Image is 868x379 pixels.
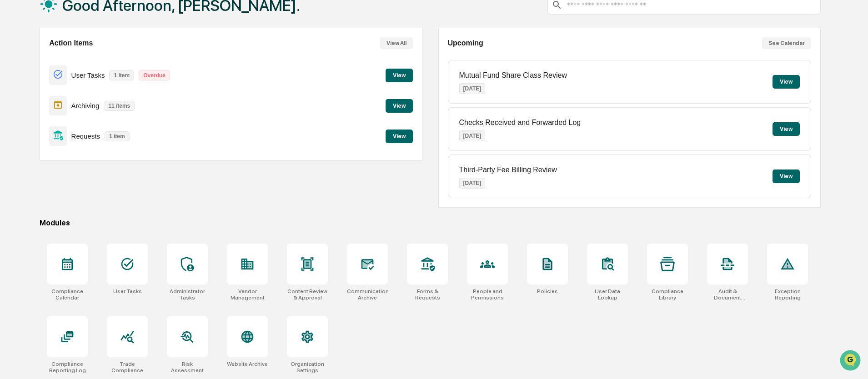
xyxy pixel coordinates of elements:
[66,115,73,123] div: 🗄️
[380,37,413,49] button: View All
[104,101,135,111] p: 11 items
[386,131,413,140] a: View
[18,115,59,124] span: Preclearance
[90,154,110,161] span: Pylon
[9,70,25,86] img: 1746055101610-c473b297-6a78-478c-a979-82029cc54cd1
[71,102,100,110] p: Archiving
[762,37,811,49] button: See Calendar
[155,72,166,83] button: Start new chat
[773,75,800,89] button: View
[467,288,508,301] div: People and Permissions
[49,39,93,47] h2: Action Items
[459,119,581,127] p: Checks Received and Forwarded Log
[347,288,388,301] div: Communications Archive
[31,70,149,79] div: Start new chat
[113,288,142,294] div: User Tasks
[647,288,688,301] div: Compliance Library
[167,288,208,301] div: Administrator Tasks
[537,288,558,294] div: Policies
[47,288,88,301] div: Compliance Calendar
[167,361,208,374] div: Risk Assessment
[386,69,413,82] button: View
[18,132,57,141] span: Data Lookup
[587,288,628,301] div: User Data Lookup
[459,83,486,94] p: [DATE]
[62,111,116,127] a: 🗄️Attestations
[9,19,166,34] p: How can we help?
[109,70,134,80] p: 1 item
[75,115,113,124] span: Attestations
[9,115,16,123] div: 🖐️
[386,130,413,143] button: View
[407,288,448,301] div: Forms & Requests
[31,79,115,86] div: We're available if you need us!
[9,133,16,140] div: 🔎
[71,132,100,140] p: Requests
[773,170,800,183] button: View
[40,219,821,227] div: Modules
[839,349,863,374] iframe: Open customer support
[287,361,328,374] div: Organization Settings
[107,361,148,374] div: Trade Compliance
[386,99,413,113] button: View
[105,131,130,141] p: 1 item
[287,288,328,301] div: Content Review & Approval
[227,288,268,301] div: Vendor Management
[459,166,557,174] p: Third-Party Fee Billing Review
[47,361,88,374] div: Compliance Reporting Log
[459,130,486,141] p: [DATE]
[5,111,62,127] a: 🖐️Preclearance
[773,122,800,136] button: View
[459,178,486,189] p: [DATE]
[139,70,170,80] p: Overdue
[227,361,268,367] div: Website Archive
[767,288,808,301] div: Exception Reporting
[71,71,105,79] p: User Tasks
[64,154,110,161] a: Powered byPylon
[5,128,61,145] a: 🔎Data Lookup
[459,71,567,80] p: Mutual Fund Share Class Review
[707,288,748,301] div: Audit & Document Logs
[386,101,413,110] a: View
[448,39,483,47] h2: Upcoming
[386,70,413,79] a: View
